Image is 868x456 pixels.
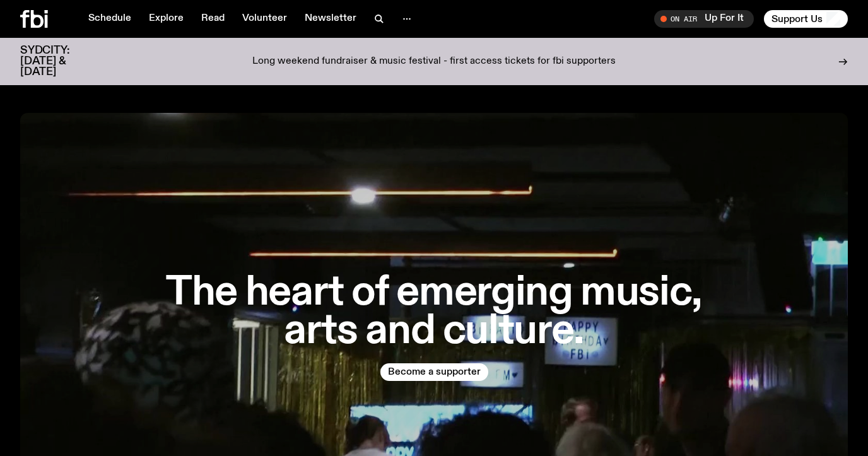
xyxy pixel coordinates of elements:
a: Read [194,10,232,28]
button: On AirUp For It [654,10,754,28]
a: Newsletter [297,10,364,28]
button: Support Us [764,10,848,28]
a: Explore [141,10,191,28]
span: Support Us [771,13,823,25]
a: Schedule [81,10,139,28]
h3: SYDCITY: [DATE] & [DATE] [20,45,101,78]
button: Become a supporter [380,363,488,381]
h1: The heart of emerging music, arts and culture. [151,274,717,351]
a: Volunteer [235,10,295,28]
p: Long weekend fundraiser & music festival - first access tickets for fbi supporters [252,56,616,67]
